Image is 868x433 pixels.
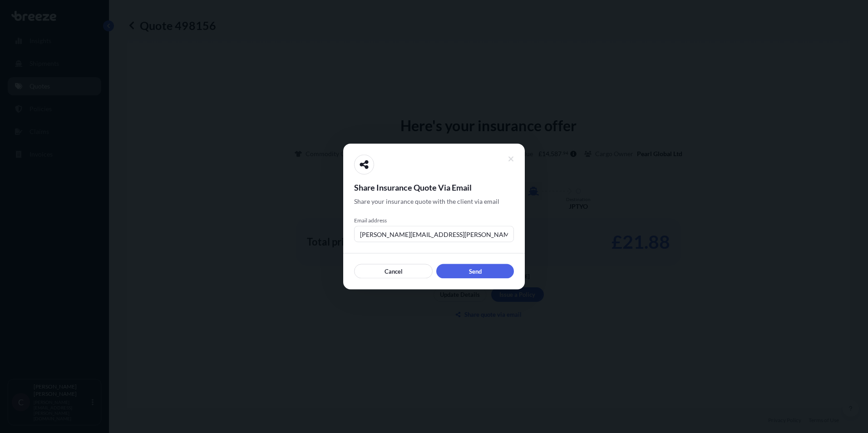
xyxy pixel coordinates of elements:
p: Send [469,267,482,276]
span: Share your insurance quote with the client via email [354,197,499,206]
input: example@gmail.com [354,226,514,242]
button: Send [436,264,514,279]
p: Cancel [385,267,403,276]
span: Share Insurance Quote Via Email [354,182,514,193]
span: Email address [354,217,514,224]
button: Cancel [354,264,433,279]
